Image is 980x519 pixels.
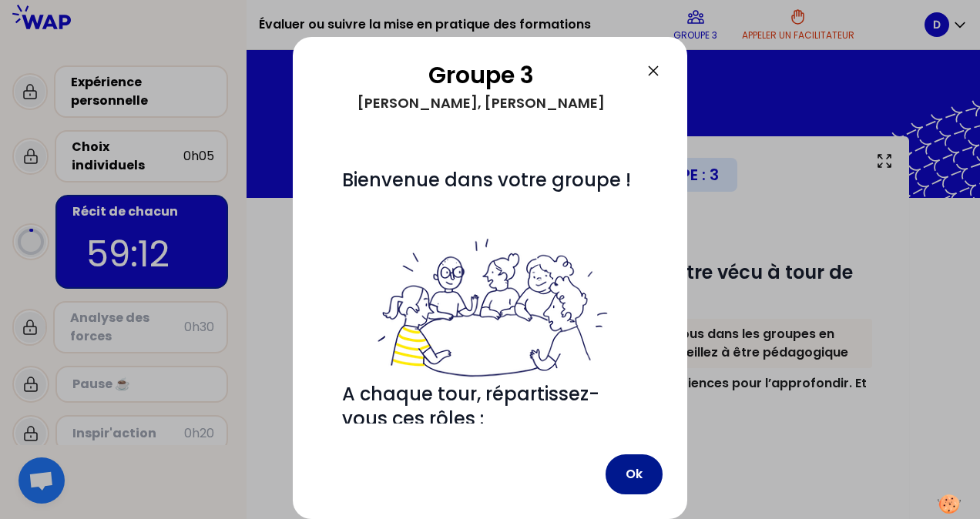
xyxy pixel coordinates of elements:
span: Bienvenue dans votre groupe ! [342,167,631,193]
div: [PERSON_NAME], [PERSON_NAME] [317,89,644,117]
button: Ok [606,454,663,494]
span: A chaque tour, répartissez-vous ces rôles : [342,236,638,431]
img: filesOfInstructions%2Fbienvenue%20dans%20votre%20groupe%20-%20petit.png [369,236,611,382]
h2: Groupe 3 [317,62,644,89]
